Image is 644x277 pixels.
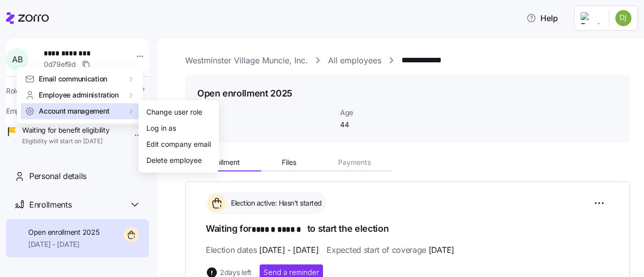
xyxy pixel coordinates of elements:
[39,90,119,100] span: Employee administration
[39,74,107,84] span: Email communication
[146,155,202,166] div: Delete employee
[39,106,109,116] span: Account management
[146,123,176,134] div: Log in as
[146,107,202,118] div: Change user role
[146,139,211,150] div: Edit company email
